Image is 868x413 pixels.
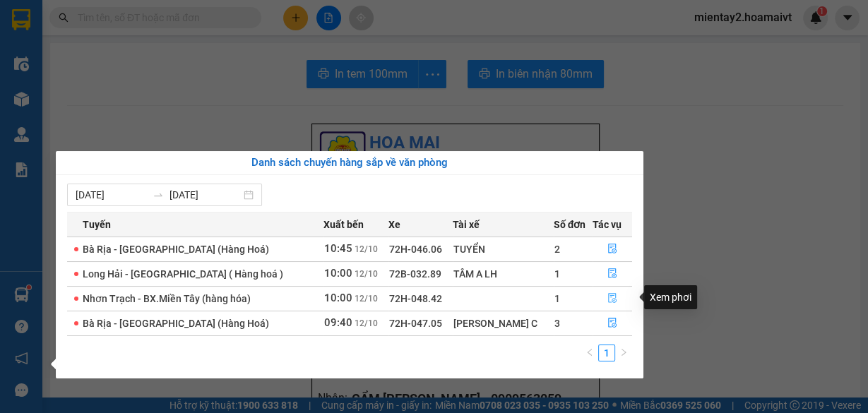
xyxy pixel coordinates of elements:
button: file-done [593,263,632,285]
span: 09:40 [324,316,352,329]
span: 12/10 [355,318,378,328]
li: Previous Page [581,345,598,361]
span: DĐ: [121,66,141,80]
span: file-done [607,318,617,329]
div: TUYỂN [453,241,553,257]
span: Xuất bến [323,217,364,232]
span: [PERSON_NAME] [121,81,282,106]
span: Bà Rịa - [GEOGRAPHIC_DATA] (Hàng Hoá) [83,244,269,255]
span: 2 [554,244,560,255]
div: Xem phơi [644,285,697,309]
input: Đến ngày [170,187,241,203]
div: 0938135288 [12,83,111,100]
span: Xe [388,217,400,232]
span: 72H-047.05 [389,318,442,329]
span: Bà Rịa - [GEOGRAPHIC_DATA] (Hàng Hoá) [83,318,269,329]
div: tx Quay [12,46,111,63]
button: file-done [593,312,632,335]
span: 10:45 [324,242,352,255]
button: left [581,345,598,361]
span: Tài xế [453,217,480,232]
span: Long Hải - [GEOGRAPHIC_DATA] ( Hàng hoá ) [83,268,283,280]
div: [PERSON_NAME] C [453,316,553,331]
a: 1 [599,345,614,361]
button: right [615,345,632,361]
span: Số đơn [554,217,586,232]
div: TÂM A LH [453,266,553,282]
span: Nhận: [121,13,154,28]
span: 10:00 [324,267,352,280]
span: 12/10 [355,294,378,304]
span: 1 [554,268,560,280]
span: to [153,189,164,200]
button: file-done [593,238,632,261]
span: file-done [607,244,617,255]
span: Gửi: [12,13,34,28]
li: Next Page [615,345,632,361]
span: Tác vụ [593,217,622,232]
span: 1 [554,293,560,304]
span: right [619,348,628,357]
span: 72H-046.06 [389,244,442,255]
span: 10:00 [324,292,352,304]
span: 12/10 [355,269,378,279]
div: 0903660484 [12,63,111,83]
div: [PERSON_NAME] [121,29,282,46]
span: file-done [607,268,617,280]
span: Nhơn Trạch - BX.Miền Tây (hàng hóa) [83,293,251,304]
div: HANG NGOAI [121,12,282,29]
span: Tuyến [83,217,111,232]
li: 1 [598,345,615,361]
span: 72H-048.42 [389,293,442,304]
span: file-done [607,293,617,304]
input: Từ ngày [76,187,147,203]
span: swap-right [153,189,164,200]
span: 12/10 [355,244,378,254]
span: 3 [554,318,560,329]
div: Danh sách chuyến hàng sắp về văn phòng [67,155,632,172]
span: left [585,348,594,357]
button: file-done [593,287,632,310]
div: 0909563059 [121,46,282,66]
div: PV Miền Tây [12,12,111,46]
span: 72B-032.89 [389,268,441,280]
